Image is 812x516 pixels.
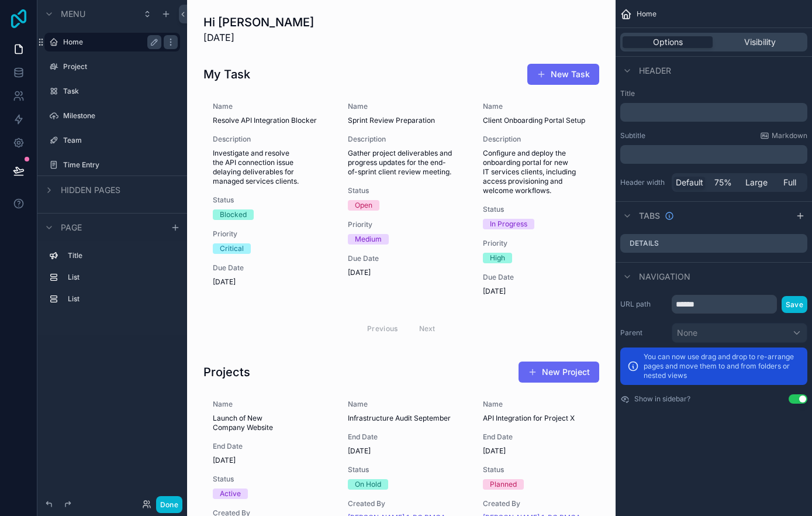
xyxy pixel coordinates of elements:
span: Navigation [639,271,690,283]
button: Save [782,296,807,313]
label: Parent [620,328,667,338]
button: Done [156,496,182,513]
div: scrollable content [37,241,187,320]
div: scrollable content [620,145,807,164]
span: None [677,327,697,339]
button: None [672,323,807,343]
span: Markdown [772,131,807,140]
label: Time Entry [63,160,178,170]
span: Page [61,222,82,233]
span: Default [676,177,703,188]
label: Header width [620,178,667,187]
label: URL path [620,300,667,309]
span: 75% [714,177,732,188]
p: You can now use drag and drop to re-arrange pages and move them to and from folders or nested views [644,352,800,380]
span: Header [639,65,671,77]
span: Home [637,9,656,19]
label: List [68,273,175,282]
span: Tabs [639,210,660,222]
label: Details [630,239,659,248]
a: Markdown [760,131,807,140]
label: Team [63,136,178,145]
label: Title [68,251,175,260]
div: scrollable content [620,103,807,122]
label: Home [63,37,157,47]
label: Task [63,87,178,96]
label: Milestone [63,111,178,121]
label: Title [620,89,807,98]
label: Show in sidebar? [634,394,690,404]
span: Options [653,36,683,48]
span: Menu [61,8,85,20]
span: Visibility [744,36,776,48]
span: Hidden pages [61,184,120,196]
span: Large [745,177,768,188]
label: Project [63,62,178,71]
span: Full [783,177,796,188]
label: Subtitle [620,131,645,140]
label: List [68,294,175,304]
